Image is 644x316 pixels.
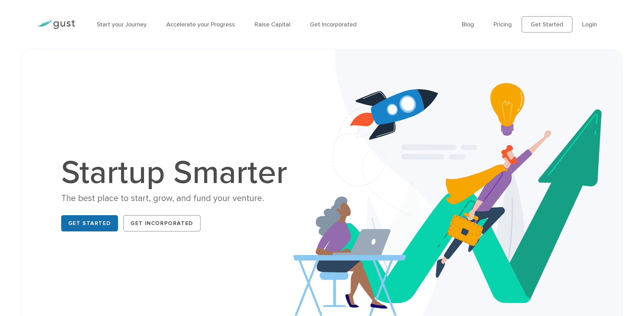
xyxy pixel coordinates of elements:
a: Blog [462,21,474,28]
a: Pricing [494,21,512,28]
a: Accelerate your Progress [166,21,235,28]
a: Raise Capital [255,21,290,28]
a: Start your Journey [97,21,147,28]
a: Login [582,21,597,28]
div: The best place to start, grow, and fund your venture. [61,193,294,204]
a: Get Started [61,215,118,231]
a: Get Incorporated [310,21,357,28]
a: Get Started [522,16,572,32]
h1: Startup Smarter [61,157,294,189]
img: Gust Logo [37,20,75,29]
a: Get Incorporated [123,215,200,231]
